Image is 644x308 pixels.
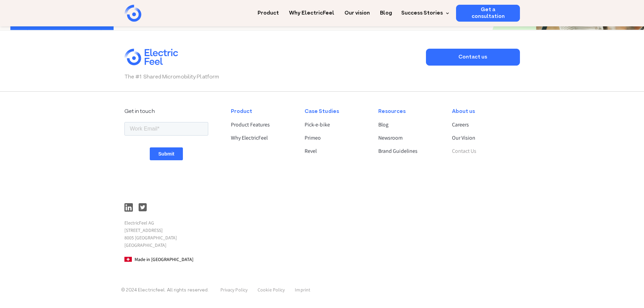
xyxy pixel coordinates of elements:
p: Made in [GEOGRAPHIC_DATA] [124,256,208,263]
a: home [124,5,178,22]
a: Why ElectricFeel [231,134,293,142]
p: ElectricFeel AG [STREET_ADDRESS] 8005 [GEOGRAPHIC_DATA] [GEOGRAPHIC_DATA] [124,219,208,249]
div: Product [231,108,293,116]
a: Primeo [305,134,367,142]
a: Blog [380,5,392,17]
a: Contact us [426,49,520,66]
a: Revel [305,147,367,155]
a: Brand Guidelines [378,147,440,155]
div: About us [452,108,514,116]
a: Cookie Policy [258,287,285,293]
div: Get in touch [124,108,208,116]
p: The #1 Shared Micromobility Platform [124,73,420,81]
a: Careers [452,121,514,129]
a: Imprint [295,287,310,293]
a: Newsroom [378,134,440,142]
a: Contact Us [452,147,514,155]
a: Privacy Policy [220,287,247,293]
p: © 2024 Electricfeel. All rights reserved. [121,286,209,294]
div: Case Studies [305,108,367,116]
div: Success Stories [401,9,443,17]
a: Our Vision [452,134,514,142]
a: Product Features [231,121,293,129]
div: Resources [378,108,440,116]
div: Success Stories [397,5,451,22]
a: Why ElectricFeel [289,5,334,17]
a: Product [258,5,279,17]
a: Blog [378,121,440,129]
a: Pick-e-bike [305,121,367,129]
a: Our vision [344,5,370,17]
iframe: Form 1 [124,121,208,195]
iframe: Chatbot [599,263,635,299]
a: Get a consultation [456,5,520,22]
